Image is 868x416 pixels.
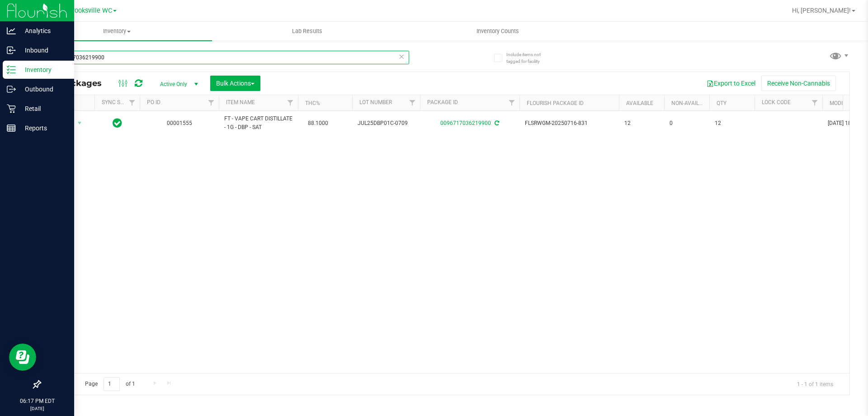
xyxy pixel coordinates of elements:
[77,377,142,391] span: Page of 1
[22,27,212,35] span: Inventory
[16,123,70,134] p: Reports
[762,99,791,105] a: Lock Code
[147,99,160,105] a: PO ID
[125,95,140,110] a: Filter
[7,104,16,113] inline-svg: Retail
[7,26,16,35] inline-svg: Analytics
[790,377,840,391] span: 1 - 1 of 1 items
[16,64,70,75] p: Inventory
[22,22,212,41] a: Inventory
[226,99,255,105] a: Item Name
[9,344,36,371] iframe: Resource center
[440,120,491,126] a: 0096717036219900
[204,95,219,110] a: Filter
[104,377,120,391] input: 1
[359,99,392,105] a: Lot Number
[68,7,112,14] span: Brooksville WC
[303,117,333,130] span: 88.1000
[626,100,653,106] a: Available
[216,80,255,87] span: Bulk Actions
[405,95,420,110] a: Filter
[280,27,335,35] span: Lab Results
[16,103,70,114] p: Retail
[212,22,402,41] a: Lab Results
[761,76,836,91] button: Receive Non-Cannabis
[402,22,593,41] a: Inventory Counts
[506,51,552,65] span: Include items not tagged for facility
[113,117,122,129] span: In Sync
[4,397,70,405] p: 06:17 PM EDT
[16,84,70,95] p: Outbound
[792,7,851,14] span: Hi, [PERSON_NAME]!
[16,25,70,36] p: Analytics
[47,78,111,88] span: All Packages
[283,95,298,110] a: Filter
[527,100,584,106] a: Flourish Package ID
[427,99,458,105] a: Package ID
[505,95,519,110] a: Filter
[224,115,292,132] span: FT - VAPE CART DISTILLATE - 1G - DBP - SAT
[701,76,761,91] button: Export to Excel
[717,100,726,106] a: Qty
[210,76,260,91] button: Bulk Actions
[464,27,531,35] span: Inventory Counts
[7,46,16,55] inline-svg: Inbound
[102,99,137,105] a: Sync Status
[358,119,415,128] span: JUL25DBP01C-0709
[7,85,16,94] inline-svg: Outbound
[624,119,659,128] span: 12
[16,45,70,56] p: Inbound
[493,120,499,126] span: Sync from Compliance System
[398,51,405,62] span: Clear
[7,65,16,74] inline-svg: Inventory
[40,51,409,64] input: Search Package ID, Item Name, SKU, Lot or Part Number...
[4,405,70,412] p: [DATE]
[7,124,16,133] inline-svg: Reports
[807,95,822,110] a: Filter
[715,119,749,128] span: 12
[670,119,704,128] span: 0
[74,117,85,129] span: select
[525,119,613,128] span: FLSRWGM-20250716-831
[671,100,712,106] a: Non-Available
[305,100,320,106] a: THC%
[167,120,192,126] a: 00001555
